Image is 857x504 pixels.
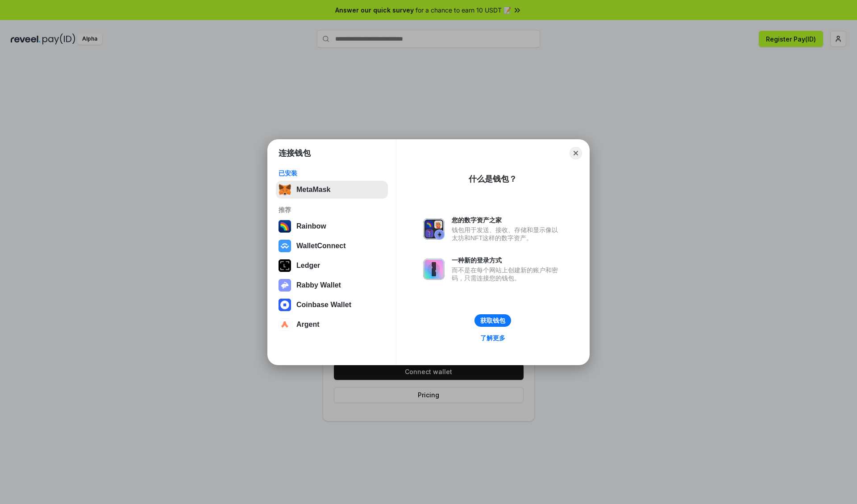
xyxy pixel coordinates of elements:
[452,216,562,224] div: 您的数字资产之家
[296,242,346,250] div: WalletConnect
[474,314,511,327] button: 获取钱包
[296,301,351,309] div: Coinbase Wallet
[423,218,445,240] img: svg+xml,%3Csvg%20xmlns%3D%22http%3A%2F%2Fwww.w3.org%2F2000%2Fsvg%22%20fill%3D%22none%22%20viewBox...
[296,262,320,270] div: Ledger
[279,183,291,196] img: svg+xml,%3Csvg%20fill%3D%22none%22%20height%3D%2233%22%20viewBox%3D%220%200%2035%2033%22%20width%...
[423,258,445,280] img: svg+xml,%3Csvg%20xmlns%3D%22http%3A%2F%2Fwww.w3.org%2F2000%2Fsvg%22%20fill%3D%22none%22%20viewBox...
[452,256,562,264] div: 一种新的登录方式
[480,317,505,325] div: 获取钱包
[279,169,385,177] div: 已安装
[570,147,582,159] button: Close
[276,217,388,235] button: Rainbow
[279,220,291,233] img: svg+xml,%3Csvg%20width%3D%22120%22%20height%3D%22120%22%20viewBox%3D%220%200%20120%20120%22%20fil...
[469,174,517,184] div: 什么是钱包？
[480,334,505,342] div: 了解更多
[279,206,385,214] div: 推荐
[279,240,291,252] img: svg+xml,%3Csvg%20width%3D%2228%22%20height%3D%2228%22%20viewBox%3D%220%200%2028%2028%22%20fill%3D...
[452,266,562,282] div: 而不是在每个网站上创建新的账户和密码，只需连接您的钱包。
[276,276,388,294] button: Rabby Wallet
[276,316,388,333] button: Argent
[276,257,388,275] button: Ledger
[279,318,291,331] img: svg+xml,%3Csvg%20width%3D%2228%22%20height%3D%2228%22%20viewBox%3D%220%200%2028%2028%22%20fill%3D...
[279,279,291,292] img: svg+xml,%3Csvg%20xmlns%3D%22http%3A%2F%2Fwww.w3.org%2F2000%2Fsvg%22%20fill%3D%22none%22%20viewBox...
[276,237,388,255] button: WalletConnect
[296,281,341,289] div: Rabby Wallet
[276,181,388,199] button: MetaMask
[475,332,511,344] a: 了解更多
[279,148,311,158] h1: 连接钱包
[452,226,562,242] div: 钱包用于发送、接收、存储和显示像以太坊和NFT这样的数字资产。
[296,321,320,329] div: Argent
[296,222,326,230] div: Rainbow
[279,259,291,272] img: svg+xml,%3Csvg%20xmlns%3D%22http%3A%2F%2Fwww.w3.org%2F2000%2Fsvg%22%20width%3D%2228%22%20height%3...
[279,299,291,311] img: svg+xml,%3Csvg%20width%3D%2228%22%20height%3D%2228%22%20viewBox%3D%220%200%2028%2028%22%20fill%3D...
[296,186,330,194] div: MetaMask
[276,296,388,314] button: Coinbase Wallet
